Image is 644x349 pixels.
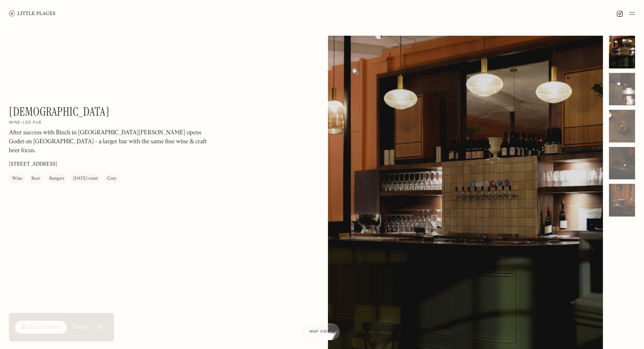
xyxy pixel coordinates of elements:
[73,175,98,183] div: [DATE] roast
[15,321,67,334] a: 🍪 Accept cookies
[12,175,22,183] div: Wine
[73,324,90,330] div: Settings
[9,161,57,169] p: [STREET_ADDRESS]
[9,129,210,156] p: After success with Binch in [GEOGRAPHIC_DATA][PERSON_NAME] opens Godet on [GEOGRAPHIC_DATA] - a l...
[31,175,40,183] div: Beer
[310,330,331,334] span: Map view
[9,105,110,119] h1: [DEMOGRAPHIC_DATA]
[21,324,61,331] div: 🍪 Accept cookies
[301,324,340,340] a: Map view
[49,175,64,183] div: Burgers
[93,320,108,334] a: Close Cookie Popup
[107,175,116,183] div: Cosy
[9,121,42,126] h2: Wine-led pub
[73,319,90,336] a: Settings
